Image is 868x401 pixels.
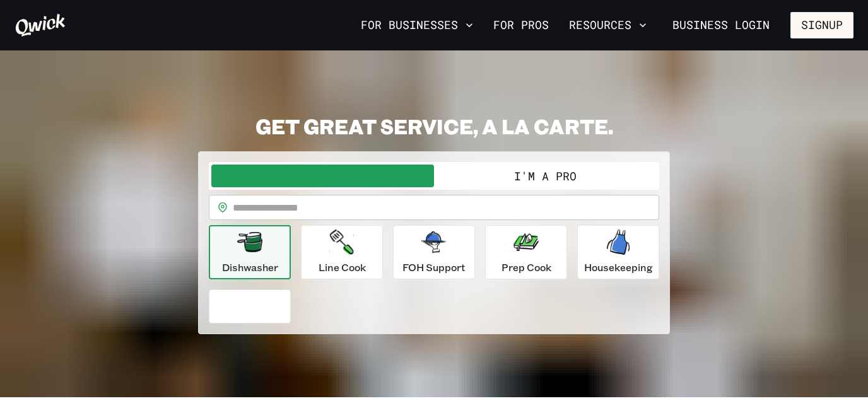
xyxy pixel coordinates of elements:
[402,260,466,275] p: FOH Support
[211,165,434,187] button: I'm a Business
[485,225,567,279] button: Prep Cook
[790,12,853,38] button: Signup
[488,15,554,36] a: For Pros
[356,15,478,36] button: For Businesses
[209,225,291,279] button: Dishwasher
[577,225,659,279] button: Housekeeping
[434,165,657,187] button: I'm a Pro
[198,113,670,139] h2: GET GREAT SERVICE, A LA CARTE.
[393,225,475,279] button: FOH Support
[501,260,551,275] p: Prep Cook
[584,260,653,275] p: Housekeeping
[222,260,278,275] p: Dishwasher
[319,260,366,275] p: Line Cook
[662,12,780,38] a: Business Login
[564,15,652,36] button: Resources
[301,225,383,279] button: Line Cook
